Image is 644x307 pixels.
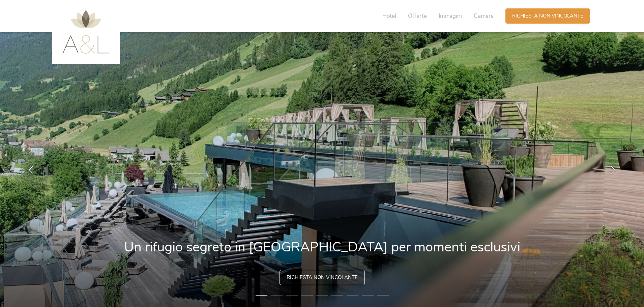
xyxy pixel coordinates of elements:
span: Immagini [439,12,462,20]
span: Hotel [382,12,396,20]
span: Camere [474,12,494,20]
span: Richiesta non vincolante [287,274,358,281]
span: Richiesta non vincolante [512,12,583,20]
span: Offerte [408,12,427,20]
img: AMONTI & LUNARIS Wellnessresort [62,10,110,54]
